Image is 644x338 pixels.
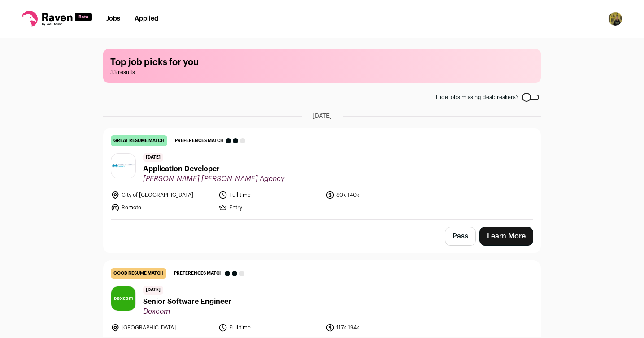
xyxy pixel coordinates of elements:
li: Entry [218,203,321,212]
button: Pass [445,227,476,246]
img: 19403420-medium_jpg [608,12,622,26]
a: Applied [135,16,158,22]
div: good resume match [111,268,166,279]
span: Preferences match [174,269,223,278]
li: Remote [111,203,213,212]
h1: Top job picks for you [110,56,534,69]
li: City of [GEOGRAPHIC_DATA] [111,191,213,199]
a: Learn More [479,227,533,246]
li: [GEOGRAPHIC_DATA] [111,323,213,332]
li: Full time [218,191,321,199]
span: Senior Software Engineer [143,296,231,307]
span: Hide jobs missing dealbreakers? [436,94,518,101]
button: Open dropdown [608,12,622,26]
img: 1623a5b83b5b5399b5e8829662e0a520bb9c3e53523187930d6a89d4ef820751.jpg [111,163,135,169]
img: 11c97ef7317b651a43c8d045ffeb1bb88864b9aa8266fe05369a84176d4d44b7.jpg [111,286,135,311]
li: 117k-194k [326,323,428,332]
li: 80k-140k [326,191,428,199]
span: [PERSON_NAME] [PERSON_NAME] Agency [143,174,284,183]
a: great resume match Preferences match [DATE] Application Developer [PERSON_NAME] [PERSON_NAME] Age... [104,128,540,219]
a: Jobs [106,16,120,22]
span: [DATE] [143,153,163,162]
div: great resume match [111,135,167,146]
span: [DATE] [143,286,163,295]
span: Preferences match [175,136,224,145]
span: 33 results [110,69,534,76]
span: [DATE] [313,112,332,121]
span: Application Developer [143,164,284,174]
li: Full time [218,323,321,332]
span: Dexcom [143,307,231,316]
